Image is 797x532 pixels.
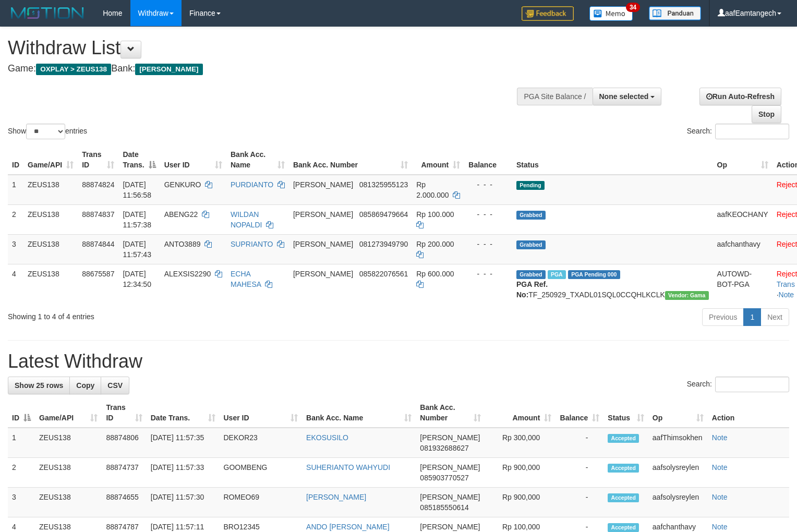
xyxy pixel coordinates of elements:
span: Copy 081932688627 to clipboard [420,444,468,452]
td: ZEUS138 [23,234,78,264]
td: 4 [8,264,23,304]
span: [PERSON_NAME] [293,210,353,219]
td: aafKEOCHANY [713,204,772,234]
select: Showentries [26,124,65,139]
th: ID [8,145,23,175]
th: Amount: activate to sort column ascending [485,398,556,428]
span: Marked by aafpengsreynich [548,270,566,279]
th: Game/API: activate to sort column ascending [35,398,102,428]
img: panduan.png [649,6,701,20]
span: Copy 085869479664 to clipboard [359,210,408,219]
th: Trans ID: activate to sort column ascending [78,145,118,175]
span: Copy 081325955123 to clipboard [359,180,408,189]
a: Copy [69,377,101,394]
td: ZEUS138 [23,264,78,304]
span: ABENG22 [164,210,198,219]
th: Date Trans.: activate to sort column descending [118,145,160,175]
th: ID: activate to sort column descending [8,398,35,428]
img: MOTION_logo.png [8,5,87,21]
span: [PERSON_NAME] [293,270,353,278]
span: Rp 2.000.000 [416,180,449,199]
span: CSV [107,381,123,390]
span: Rp 100.000 [416,210,454,219]
span: Accepted [608,464,639,473]
a: CSV [101,377,129,394]
span: OXPLAY > ZEUS138 [36,64,111,75]
td: 3 [8,234,23,264]
th: Amount: activate to sort column ascending [412,145,464,175]
a: ANDO [PERSON_NAME] [306,523,389,531]
th: Bank Acc. Number: activate to sort column ascending [416,398,485,428]
div: - - - [468,239,508,249]
a: SUHERIANTO WAHYUDI [306,463,390,471]
span: GENKURO [164,180,201,189]
td: Rp 900,000 [485,458,556,488]
span: Accepted [608,523,639,532]
td: ZEUS138 [35,488,102,517]
th: Bank Acc. Name: activate to sort column ascending [302,398,416,428]
th: Op: activate to sort column ascending [713,145,772,175]
a: Next [760,308,789,326]
span: Copy 085822076561 to clipboard [359,270,408,278]
span: Accepted [608,493,639,502]
span: Copy 085903770527 to clipboard [420,474,468,482]
div: Showing 1 to 4 of 4 entries [8,307,324,322]
span: Copy 081273949790 to clipboard [359,240,408,248]
label: Show entries [8,124,87,139]
a: Run Auto-Refresh [699,88,781,105]
span: [PERSON_NAME] [420,493,480,501]
td: aafchanthavy [713,234,772,264]
span: 88675587 [82,270,114,278]
input: Search: [715,377,789,392]
td: - [556,458,603,488]
span: [PERSON_NAME] [420,433,480,442]
th: Game/API: activate to sort column ascending [23,145,78,175]
h1: Latest Withdraw [8,351,789,372]
input: Search: [715,124,789,139]
h4: Game: Bank: [8,64,521,74]
a: WILDAN NOPALDI [231,210,262,229]
span: Accepted [608,434,639,443]
td: 1 [8,428,35,458]
td: ZEUS138 [35,458,102,488]
img: Button%20Memo.svg [589,6,633,21]
a: EKOSUSILO [306,433,348,442]
td: 88874806 [102,428,146,458]
th: Action [708,398,789,428]
th: Balance [464,145,512,175]
td: Rp 300,000 [485,428,556,458]
span: 88874824 [82,180,114,189]
label: Search: [687,377,789,392]
img: Feedback.jpg [522,6,574,21]
td: [DATE] 11:57:30 [147,488,220,517]
span: [DATE] 12:34:50 [123,270,151,288]
td: 1 [8,175,23,205]
a: 1 [743,308,761,326]
td: AUTOWD-BOT-PGA [713,264,772,304]
th: Trans ID: activate to sort column ascending [102,398,146,428]
div: PGA Site Balance / [517,88,592,105]
td: ZEUS138 [35,428,102,458]
td: 2 [8,204,23,234]
span: ANTO3889 [164,240,201,248]
td: aafsolysreylen [648,458,708,488]
a: Note [712,463,728,471]
td: 88874655 [102,488,146,517]
a: Stop [752,105,781,123]
div: - - - [468,269,508,279]
a: Note [712,523,728,531]
span: Pending [516,181,545,190]
a: Previous [702,308,744,326]
a: ECHA MAHESA [231,270,261,288]
th: Date Trans.: activate to sort column ascending [147,398,220,428]
td: - [556,488,603,517]
td: 2 [8,458,35,488]
a: PURDIANTO [231,180,273,189]
th: Bank Acc. Number: activate to sort column ascending [289,145,412,175]
td: ZEUS138 [23,175,78,205]
td: DEKOR23 [220,428,303,458]
a: Note [779,291,794,299]
td: ZEUS138 [23,204,78,234]
label: Search: [687,124,789,139]
a: Note [712,493,728,501]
